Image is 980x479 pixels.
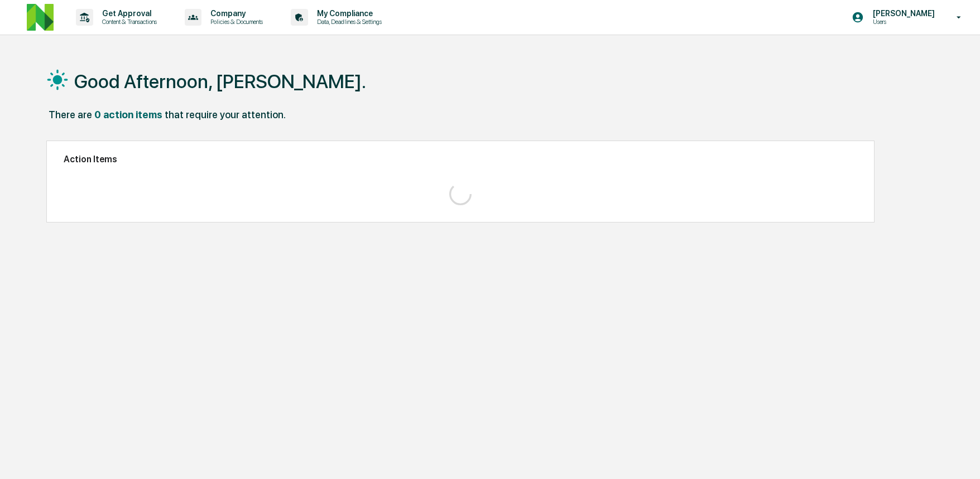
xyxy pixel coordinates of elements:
div: There are [49,109,92,120]
p: Data, Deadlines & Settings [308,18,387,26]
p: My Compliance [308,9,387,18]
div: 0 action items [94,109,162,120]
p: Company [201,9,268,18]
h1: Good Afternoon, [PERSON_NAME]. [74,70,366,93]
img: logo [27,4,54,31]
h2: Action Items [64,154,857,164]
p: [PERSON_NAME] [864,9,940,18]
p: Get Approval [93,9,162,18]
p: Content & Transactions [93,18,162,26]
p: Policies & Documents [201,18,268,26]
p: Users [864,18,940,26]
div: that require your attention. [165,109,286,120]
